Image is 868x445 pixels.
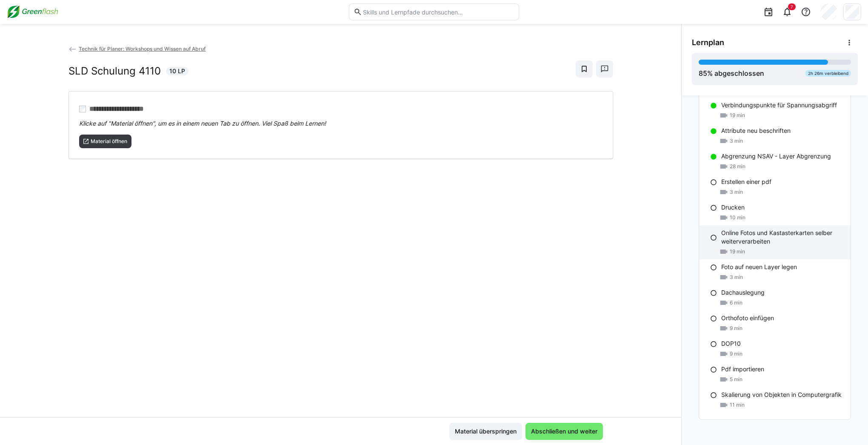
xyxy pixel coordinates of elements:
span: Material überspringen [454,427,518,436]
span: Lernplan [692,38,724,47]
span: 6 min [730,299,742,306]
span: 3 min [730,138,743,144]
p: Pdf importieren [721,365,764,373]
span: Klicke auf "Material öffnen", um es in einem neuen Tab zu öffnen. Viel Spaß beim Lernen! [79,120,326,127]
p: DOP10 [721,339,741,348]
p: Erstellen einer pdf [721,178,771,186]
span: 10 min [730,214,745,221]
button: Material überspringen [449,423,522,440]
span: 19 min [730,112,745,119]
p: Abgrenzung NSAV - Layer Abgrenzung [721,152,831,161]
button: Abschließen und weiter [525,423,603,440]
div: % abgeschlossen [699,68,764,78]
span: 28 min [730,163,745,170]
span: 3 min [730,189,743,195]
span: 11 min [730,402,745,408]
p: Dachauslegung [721,288,765,297]
span: 10 LP [169,67,185,75]
span: Technik für Planer: Workshops und Wissen auf Abruf [79,46,206,52]
input: Skills und Lernpfade durchsuchen… [362,8,514,16]
h2: SLD Schulung 4110 [69,65,161,78]
span: 7 [791,4,793,9]
span: 9 min [730,325,742,332]
p: Online Fotos und Kastasterkarten selber weiterverarbeiten [721,229,844,246]
p: Orthofoto einfügen [721,314,774,322]
button: Material öffnen [79,135,132,148]
span: 5 min [730,376,742,383]
span: Abschließen und weiter [530,427,599,436]
p: Foto auf neuen Layer legen [721,263,797,271]
span: 9 min [730,350,742,357]
span: 19 min [730,248,745,255]
span: 3 min [730,274,743,281]
p: Attribute neu beschriften [721,126,791,135]
span: Material öffnen [90,138,128,145]
p: Drucken [721,203,745,212]
span: 85 [699,69,707,78]
p: Verbindungspunkte für Spannungsabgriff [721,101,837,109]
a: Technik für Planer: Workshops und Wissen auf Abruf [69,46,206,52]
div: 2h 26m verbleibend [805,70,851,77]
p: Skalierung von Objekten in Computergrafik [721,390,842,399]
